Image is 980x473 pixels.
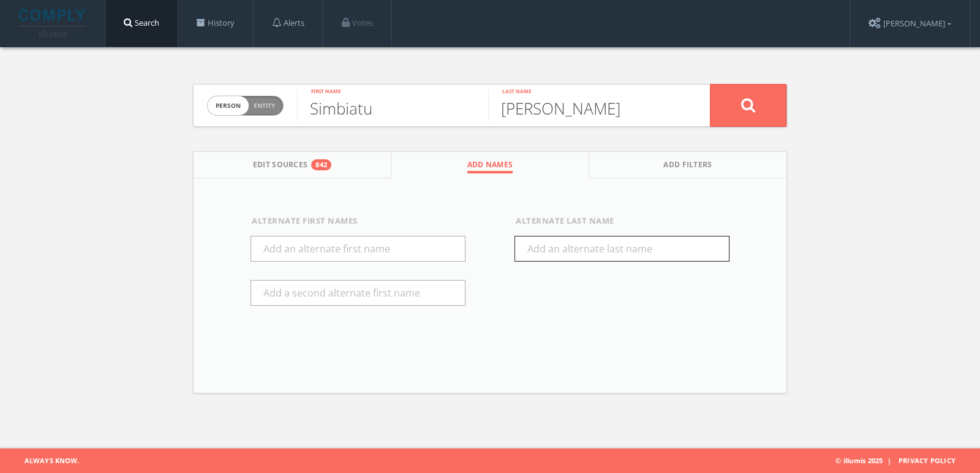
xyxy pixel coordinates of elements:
span: Always Know. [9,448,79,473]
button: Add Names [391,152,589,178]
span: Entity [254,101,275,110]
span: person [208,96,249,115]
div: 842 [311,159,331,170]
span: Add Names [467,159,513,173]
a: Privacy Policy [899,456,956,465]
input: Add a second alternate first name [251,280,466,306]
input: Add an alternate last name [514,236,729,262]
span: Edit Sources [253,159,308,173]
input: Add an alternate first name [251,236,466,262]
img: illumis [19,9,88,37]
button: Add Filters [589,152,786,178]
div: Alternate Last Name [516,215,729,227]
span: Add Filters [663,159,712,173]
div: Alternate First Names [252,215,466,227]
button: Edit Sources842 [194,152,391,178]
span: © illumis 2025 [835,448,971,473]
span: | [883,456,896,465]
